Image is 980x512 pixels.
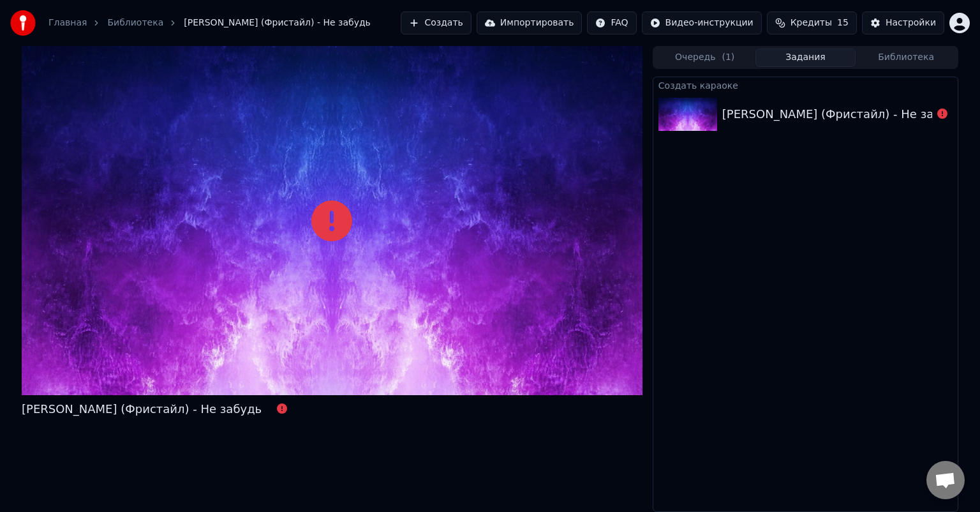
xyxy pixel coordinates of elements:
[655,49,755,67] button: Очередь
[184,17,371,29] span: [PERSON_NAME] (Фристайл) - Не забудь
[48,17,371,29] nav: breadcrumb
[107,17,163,29] a: Библиотека
[477,11,583,34] button: Импортировать
[10,10,36,36] img: youka
[926,461,965,499] div: Открытый чат
[48,17,87,29] a: Главная
[856,49,956,67] button: Библиотека
[862,11,944,34] button: Настройки
[401,11,471,34] button: Создать
[886,17,936,29] div: Настройки
[22,400,262,418] div: [PERSON_NAME] (Фристайл) - Не забудь
[767,11,857,34] button: Кредиты15
[722,105,962,123] div: [PERSON_NAME] (Фристайл) - Не забудь
[653,77,958,93] div: Создать караоке
[791,17,832,29] span: Кредиты
[722,51,734,64] span: ( 1 )
[755,49,856,67] button: Задания
[642,11,762,34] button: Видео-инструкции
[587,11,636,34] button: FAQ
[837,17,849,29] span: 15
